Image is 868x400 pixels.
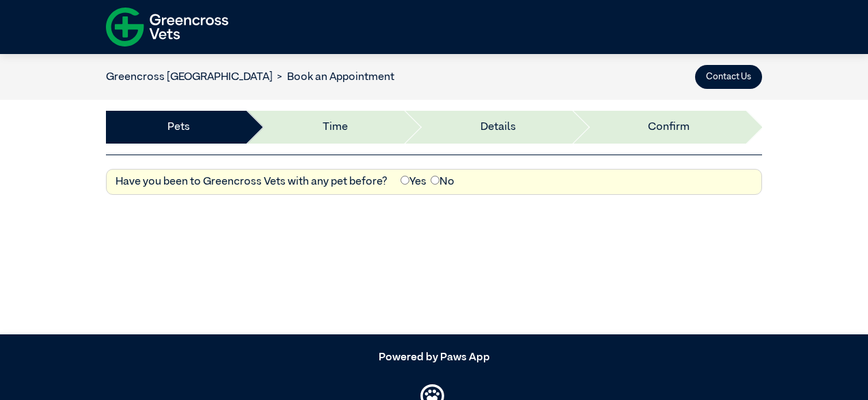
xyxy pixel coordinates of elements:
li: Book an Appointment [273,69,394,85]
nav: breadcrumb [106,69,394,85]
label: Have you been to Greencross Vets with any pet before? [116,174,388,190]
label: Yes [401,174,426,190]
a: Pets [167,119,190,135]
input: No [431,176,439,185]
button: Contact Us [695,65,762,89]
h5: Powered by Paws App [106,351,762,364]
input: Yes [401,176,409,185]
label: No [431,174,455,190]
img: f-logo [106,3,228,51]
a: Greencross [GEOGRAPHIC_DATA] [106,72,273,83]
